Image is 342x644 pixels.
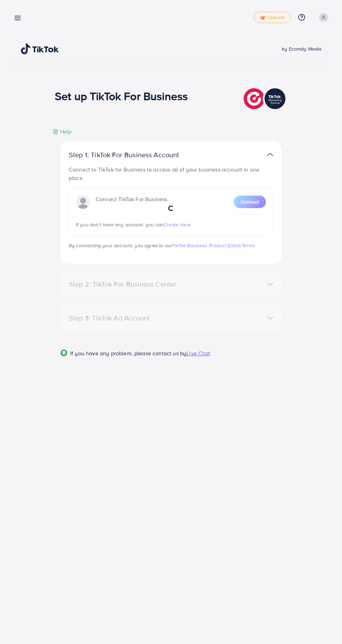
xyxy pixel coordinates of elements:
img: TikTok partner [267,150,273,160]
span: by Ecomdy Media [282,45,321,52]
div: Help [53,128,72,136]
img: TikTok partner [244,86,287,111]
span: If you have any problem, please contact us by [70,349,186,357]
span: Upgrade [260,15,285,20]
p: Step 1: TikTok For Business Account [69,151,201,159]
a: tickUpgrade [254,12,291,23]
span: Live Chat [186,349,210,357]
img: TikTok [21,43,59,54]
img: Popup guide [60,349,67,356]
img: tick [260,15,266,20]
h1: Set up TikTok For Business [55,89,188,103]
